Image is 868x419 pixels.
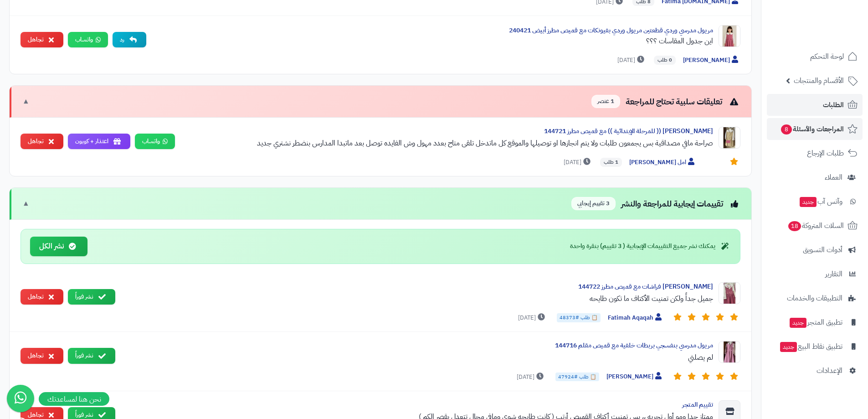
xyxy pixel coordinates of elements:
[787,292,842,305] span: التطبيقات والخدمات
[30,237,87,256] button: نشر الكل
[719,341,740,363] img: Product
[800,197,817,207] span: جديد
[767,239,863,261] a: أدوات التسويق
[22,96,30,107] span: ▼
[767,191,863,212] a: وآتس آبجديد
[617,56,647,65] span: [DATE]
[68,289,115,305] button: نشر فوراً
[790,318,806,328] span: جديد
[123,352,713,363] div: لم يصلني
[571,197,740,210] div: تقييمات إيجابية للمراجعة والنشر
[767,287,863,309] a: التطبيقات والخدمات
[570,242,731,251] div: يمكنك نشر جميع التقييمات الإيجابية ( 3 تقييم) بنقرة واحدة
[135,134,175,150] a: واتساب
[719,282,740,304] img: Product
[767,263,863,285] a: التقارير
[794,74,844,87] span: الأقسام والمنتجات
[606,372,664,382] span: [PERSON_NAME]
[806,26,859,45] img: logo-2.png
[517,372,546,382] span: [DATE]
[825,171,842,184] span: العملاء
[825,268,842,280] span: التقارير
[591,95,740,108] div: تعليقات سلبية تحتاج للمراجعة
[123,293,713,304] div: جميل جداً ولكن تمنيت الأكتاف ما تكون طايحه
[518,313,547,322] span: [DATE]
[154,36,713,47] div: اين جدول المقاسات ؟؟؟
[817,364,842,377] span: الإعدادات
[807,147,844,160] span: طلبات الإرجاع
[21,348,63,364] button: تجاهل
[779,340,842,353] span: تطبيق نقاط البيع
[767,94,863,116] a: الطلبات
[654,56,676,65] span: 0 طلب
[767,118,863,140] a: المراجعات والأسئلة8
[767,336,863,357] a: تطبيق نقاط البيعجديد
[22,198,30,209] span: ▼
[21,134,63,150] button: تجاهل
[787,219,844,232] span: السلات المتروكة
[799,195,842,208] span: وآتس آب
[767,360,863,382] a: الإعدادات
[21,32,63,48] button: تجاهل
[683,56,740,65] span: [PERSON_NAME]
[21,289,63,305] button: تجاهل
[767,46,863,67] a: لوحة التحكم
[564,158,593,167] span: [DATE]
[780,123,844,135] span: المراجعات والأسئلة
[767,166,863,188] a: العملاء
[823,98,844,111] span: الطلبات
[68,348,115,364] button: نشر فوراً
[571,197,616,210] span: 3 تقييم إيجابي
[591,95,620,108] span: 1 عنصر
[557,313,601,322] span: 📋 طلب #48373
[600,158,622,167] span: 1 طلب
[719,127,740,149] img: Product
[767,311,863,333] a: تطبيق المتجرجديد
[123,400,713,409] div: تقييم المتجر
[608,313,664,323] span: Fatimah Aqaqah
[509,26,713,35] a: مريول مدرسي وردي قطعتين مريول وردي بفيونكات مع قميص مطرز أبيض 240421
[182,127,713,136] div: [PERSON_NAME] (( للمرحلة الإبتدائية )) مع قميص مطرز 144721
[113,32,146,48] button: رد
[555,372,599,382] span: 📋 طلب #47924
[781,124,792,134] span: 8
[123,341,713,350] div: مريول مدرسي بنفسجي بربطات خلفية مع قميص مقلم 144716
[629,158,697,167] span: امل [PERSON_NAME]
[719,25,740,47] img: Product
[780,342,797,352] span: جديد
[810,50,844,63] span: لوحة التحكم
[182,138,713,149] div: صراحة مافي مصداقية بس يجمعون طلبات ولا يتم انجازها او توصيلها والموقع كل ماتدخل تلقى متاح بعدد مه...
[767,215,863,237] a: السلات المتروكة18
[789,316,842,329] span: تطبيق المتجر
[68,134,130,150] button: اعتذار + كوبون
[788,221,801,231] span: 18
[68,32,108,48] a: واتساب
[803,243,842,256] span: أدوات التسويق
[123,282,713,291] div: [PERSON_NAME] فراشات مع قميص مطرز 144722
[767,142,863,164] a: طلبات الإرجاع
